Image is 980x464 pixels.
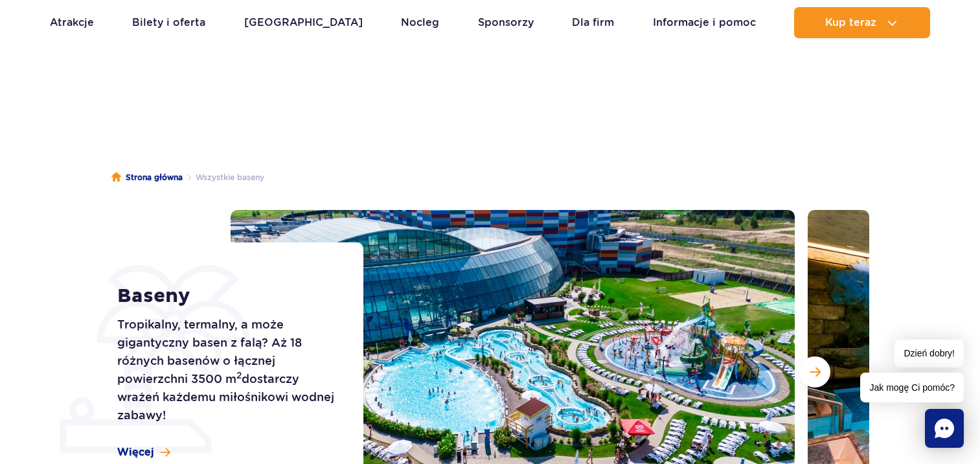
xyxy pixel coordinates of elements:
[794,7,930,38] button: Kup teraz
[572,7,614,38] a: Dla firm
[653,7,756,38] a: Informacje i pomoc
[111,171,183,184] a: Strona główna
[244,7,363,38] a: [GEOGRAPHIC_DATA]
[117,316,334,424] p: Tropikalny, termalny, a może gigantyczny basen z falą? Aż 18 różnych basenów o łącznej powierzchn...
[132,7,205,38] a: Bilety i oferta
[117,445,154,459] span: Więcej
[50,7,94,38] a: Atrakcje
[401,7,439,38] a: Nocleg
[825,17,876,29] span: Kup teraz
[236,370,242,380] sup: 2
[183,171,264,184] li: Wszystkie baseny
[478,7,534,38] a: Sponsorzy
[895,340,964,367] span: Dzień dobry!
[117,284,334,308] h1: Baseny
[117,445,170,459] a: Więcej
[860,373,964,402] span: Jak mogę Ci pomóc?
[799,356,830,388] button: Następny slajd
[925,409,964,448] div: Chat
